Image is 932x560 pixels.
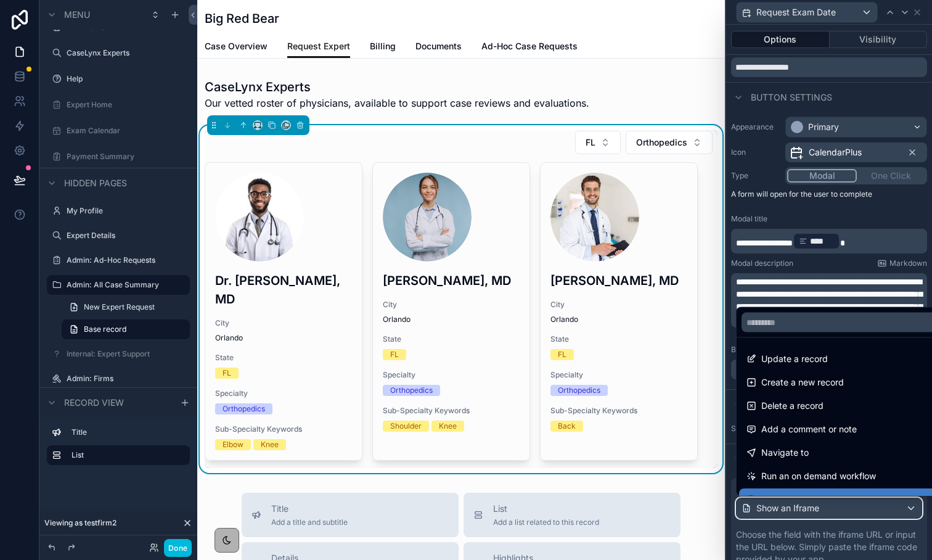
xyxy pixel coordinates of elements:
[550,315,687,324] span: Orlando
[464,493,681,537] button: ListAdd a list related to this record
[72,427,180,437] label: Title
[39,417,197,477] div: scrollable content
[390,421,422,432] div: Shoulder
[550,406,687,416] span: Sub-Specialty Keywords
[164,539,192,557] button: Done
[261,439,279,450] div: Knee
[215,353,352,363] span: State
[67,280,182,290] label: Admin: All Case Summary
[64,9,90,21] span: Menu
[558,349,566,360] div: FL
[62,297,190,317] a: New Expert Request
[223,439,243,450] div: Elbow
[550,334,687,344] span: State
[493,517,599,527] span: Add a list related to this record
[72,450,180,460] label: List
[223,368,231,379] div: FL
[205,40,268,52] span: Case Overview
[415,35,462,60] a: Documents
[84,324,126,334] span: Base record
[64,397,124,409] span: Record view
[223,403,265,414] div: Orthopedics
[439,421,457,432] div: Knee
[67,100,182,110] label: Expert Home
[84,302,155,312] span: New Expert Request
[370,35,396,60] a: Billing
[67,74,182,84] label: Help
[242,493,459,537] button: TitleAdd a title and subtitle
[415,40,462,52] span: Documents
[215,318,352,328] span: City
[761,445,809,460] span: Navigate to
[67,374,182,384] label: Admin: Firms
[271,503,348,515] span: Title
[383,300,520,310] span: City
[586,136,595,149] span: FL
[390,385,433,396] div: Orthopedics
[205,10,279,27] h1: Big Red Bear
[205,35,268,60] a: Case Overview
[67,231,182,241] label: Expert Details
[761,352,828,366] span: Update a record
[205,162,362,461] a: Dr. [PERSON_NAME], MDCityOrlandoStateFLSpecialtyOrthopedicsSub-Specialty KeywordsElbowKnee
[383,406,520,416] span: Sub-Specialty Keywords
[481,35,578,60] a: Ad-Hoc Case Requests
[390,349,399,360] div: FL
[271,517,348,527] span: Add a title and subtitle
[575,131,621,154] button: Select Button
[215,389,352,398] span: Specialty
[558,385,600,396] div: Orthopedics
[372,162,530,461] a: [PERSON_NAME], MDCityOrlandoStateFLSpecialtyOrthopedicsSub-Specialty KeywordsShoulderKnee
[558,421,576,432] div: Back
[761,492,828,507] span: Show an Iframe
[540,162,698,461] a: [PERSON_NAME], MDCityOrlandoStateFLSpecialtyOrthopedicsSub-Specialty KeywordsBack
[62,319,190,339] a: Base record
[636,136,687,149] span: Orthopedics
[626,131,713,154] button: Select Button
[67,206,182,216] label: My Profile
[481,40,578,52] span: Ad-Hoc Case Requests
[44,518,116,528] span: Viewing as testfirm2
[287,35,350,59] a: Request Expert
[287,40,350,52] span: Request Expert
[215,333,352,343] span: Orlando
[215,271,352,308] h3: Dr. [PERSON_NAME], MD
[383,315,520,324] span: Orlando
[67,152,182,162] label: Payment Summary
[383,370,520,380] span: Specialty
[383,334,520,344] span: State
[761,375,844,390] span: Create a new record
[761,469,876,484] span: Run an on demand workflow
[67,255,182,265] label: Admin: Ad-Hoc Requests
[370,40,396,52] span: Billing
[67,48,182,58] label: CaseLynx Experts
[64,177,127,189] span: Hidden pages
[67,126,182,136] label: Exam Calendar
[493,503,599,515] span: List
[550,300,687,310] span: City
[550,271,687,290] h3: [PERSON_NAME], MD
[67,349,182,359] label: Internal: Expert Support
[383,271,520,290] h3: [PERSON_NAME], MD
[761,422,857,437] span: Add a comment or note
[761,398,824,413] span: Delete a record
[215,424,352,434] span: Sub-Specialty Keywords
[550,370,687,380] span: Specialty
